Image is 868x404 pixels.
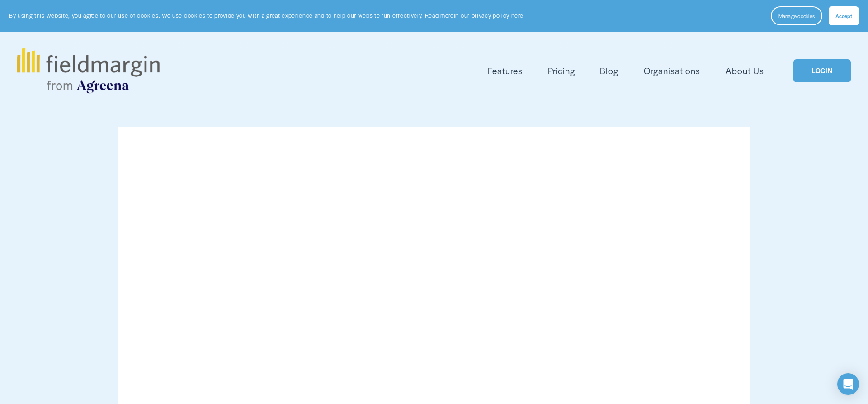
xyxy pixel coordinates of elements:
button: Accept [829,6,859,25]
img: fieldmargin.com [17,48,159,93]
button: Manage cookies [771,6,822,25]
span: Manage cookies [778,12,815,19]
a: Blog [600,63,618,78]
p: By using this website, you agree to our use of cookies. We use cookies to provide you with a grea... [9,11,525,20]
a: LOGIN [793,59,850,82]
a: About Us [726,63,764,78]
a: in our privacy policy here [454,11,524,19]
a: folder dropdown [488,63,523,78]
span: Accept [835,12,852,19]
span: Features [488,64,523,77]
div: Open Intercom Messenger [837,373,859,395]
a: Pricing [548,63,575,78]
a: Organisations [644,63,700,78]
